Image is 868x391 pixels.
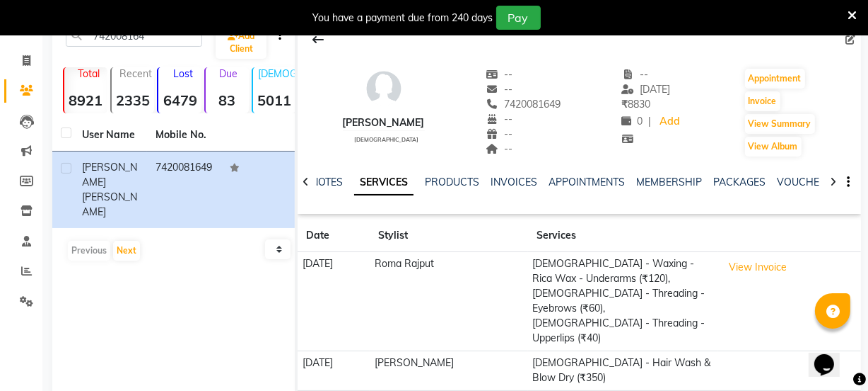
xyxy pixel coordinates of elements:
strong: 8921 [64,91,107,109]
span: -- [486,68,512,81]
span: [PERSON_NAME] [82,191,137,218]
td: [DEMOGRAPHIC_DATA] - Waxing - Rica Wax - Underarms (₹120),[DEMOGRAPHIC_DATA] - Threading - Eyebro... [528,252,718,351]
a: INVOICES [491,176,537,188]
td: 7420081649 [147,152,221,228]
td: Roma Rajput [370,252,528,351]
iframe: chat widget [809,334,854,377]
th: User Name [74,119,147,152]
button: Pay [496,6,541,30]
span: -- [486,142,512,155]
span: ₹ [621,98,628,110]
a: PRODUCTS [425,176,479,188]
strong: 2335 [112,91,155,109]
span: -- [486,127,512,140]
strong: 83 [206,91,249,109]
th: Services [528,220,718,252]
th: Stylist [370,220,528,252]
div: You have a payment due from 240 days [313,11,493,25]
strong: 5011 [253,91,296,109]
input: Search by Name/Mobile/Email/Code [66,25,202,47]
strong: 6479 [158,91,201,109]
img: avatar [363,67,405,110]
span: [DATE] [621,83,670,96]
td: [DATE] [298,351,370,390]
p: Recent [117,67,155,80]
button: Next [113,241,140,261]
span: [DEMOGRAPHIC_DATA] [354,136,418,143]
button: View Summary [745,114,815,134]
a: Add [657,112,681,132]
span: | [648,114,651,129]
a: Add Client [216,26,266,59]
th: Date [298,220,370,252]
div: [PERSON_NAME] [343,115,425,130]
p: Lost [164,67,201,80]
button: View Invoice [722,256,793,278]
span: -- [621,68,648,81]
span: 0 [621,115,643,127]
p: Total [70,67,107,80]
a: PACKAGES [713,176,766,188]
a: NOTES [311,176,343,188]
a: SERVICES [354,170,414,195]
div: Back to Client [303,26,333,53]
span: 7420081649 [486,98,561,110]
span: -- [486,83,512,96]
td: [DEMOGRAPHIC_DATA] - Hair Wash & Blow Dry (₹350) [528,351,718,390]
button: Invoice [745,91,780,111]
span: -- [486,113,512,125]
button: View Album [745,137,802,157]
a: MEMBERSHIP [636,176,702,188]
button: Appointment [745,69,805,89]
a: VOUCHERS [777,176,833,188]
a: APPOINTMENTS [549,176,625,188]
td: [PERSON_NAME] [370,351,528,390]
span: [PERSON_NAME] [82,161,137,188]
p: Due [209,67,249,80]
th: Mobile No. [147,119,221,152]
td: [DATE] [298,252,370,351]
p: [DEMOGRAPHIC_DATA] [259,67,296,80]
span: 8830 [621,98,650,110]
